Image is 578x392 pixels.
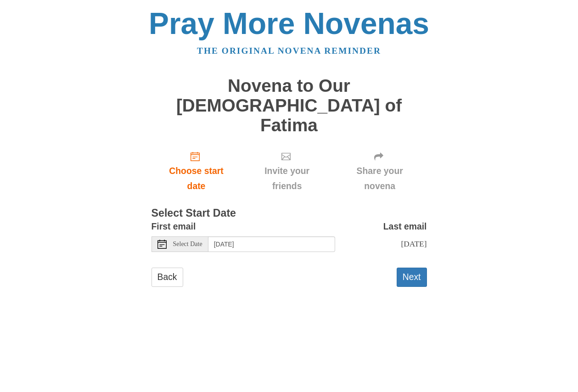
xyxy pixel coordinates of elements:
h1: Novena to Our [DEMOGRAPHIC_DATA] of Fatima [152,76,427,135]
span: Share your novena [342,163,418,194]
div: Click "Next" to confirm your start date first. [333,144,427,199]
span: Choose start date [161,163,232,194]
label: First email [152,219,196,234]
label: Last email [383,219,427,234]
button: Next [397,268,427,286]
a: Pray More Novenas [149,6,429,40]
a: Choose start date [152,144,241,199]
a: The original novena reminder [197,46,381,56]
span: Invite your friends [250,163,323,194]
span: Select Date [173,241,202,247]
a: Back [152,268,183,286]
div: Click "Next" to confirm your start date first. [241,144,332,199]
span: [DATE] [401,239,426,248]
h3: Select Start Date [152,207,427,219]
